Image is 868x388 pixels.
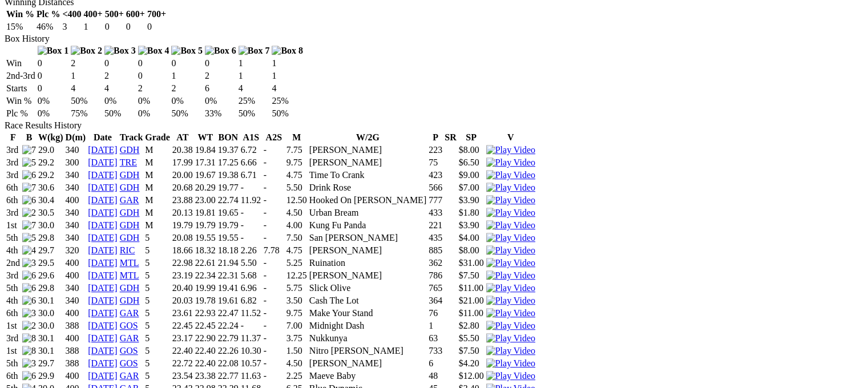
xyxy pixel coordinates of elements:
[486,195,535,205] img: Play Video
[195,207,216,219] td: 19.81
[286,245,308,256] td: 4.75
[286,157,308,168] td: 9.75
[171,108,203,119] td: 50%
[172,132,193,143] th: AT
[309,232,427,244] td: San [PERSON_NAME]
[22,321,36,331] img: 2
[5,120,863,131] div: Race Results History
[6,245,21,256] td: 4th
[486,245,535,256] img: Play Video
[309,207,427,219] td: Urban Bream
[486,145,535,155] img: Play Video
[486,270,535,280] a: View replay
[37,95,70,107] td: 0%
[195,132,216,143] th: WT
[263,144,285,156] td: -
[144,132,171,143] th: Grade
[309,182,427,193] td: Drink Rose
[217,195,239,206] td: 22.74
[65,169,87,181] td: 340
[22,270,36,281] img: 6
[428,144,443,156] td: 223
[263,245,285,256] td: 7.78
[172,169,193,181] td: 20.00
[486,145,535,155] a: View replay
[171,95,203,107] td: 0%
[263,182,285,193] td: -
[458,245,485,256] td: $8.00
[70,83,103,94] td: 4
[486,220,535,230] a: View replay
[22,220,36,231] img: 7
[104,46,136,56] img: Box 3
[309,245,427,256] td: [PERSON_NAME]
[428,220,443,231] td: 221
[486,358,535,369] img: Play Video
[240,132,262,143] th: A1S
[486,321,535,331] img: Play Video
[147,21,167,33] td: 0
[104,95,136,107] td: 0%
[70,70,103,82] td: 1
[120,321,138,330] a: GOS
[6,9,35,20] th: Win %
[120,358,138,368] a: GOS
[458,169,485,181] td: $9.00
[22,245,36,256] img: 4
[195,157,216,168] td: 17.31
[263,157,285,168] td: -
[204,95,237,107] td: 0%
[6,70,36,82] td: 2nd-3rd
[217,157,239,168] td: 17.25
[138,95,170,107] td: 0%
[238,58,271,69] td: 1
[486,283,535,293] img: Play Video
[271,95,304,107] td: 25%
[172,182,193,193] td: 20.68
[428,132,443,143] th: P
[286,132,308,143] th: M
[22,358,36,369] img: 3
[217,144,239,156] td: 19.37
[120,220,140,230] a: GDH
[6,132,21,143] th: F
[271,83,304,94] td: 4
[87,132,118,143] th: Date
[486,346,535,355] a: View replay
[104,70,136,82] td: 2
[486,233,535,243] img: Play Video
[486,233,535,242] a: View replay
[486,157,535,168] img: Play Video
[22,183,36,193] img: 7
[309,169,427,181] td: Time To Crank
[120,233,140,242] a: GDH
[271,58,304,69] td: 1
[65,144,87,156] td: 340
[88,333,118,343] a: [DATE]
[22,258,36,268] img: 3
[144,144,171,156] td: M
[428,169,443,181] td: 423
[240,245,262,256] td: 2.26
[195,144,216,156] td: 19.84
[217,132,239,143] th: BON
[486,245,535,255] a: View replay
[6,83,36,94] td: Starts
[6,169,21,181] td: 3rd
[6,58,36,69] td: Win
[38,157,64,168] td: 29.2
[120,296,140,305] a: GDH
[38,232,64,244] td: 29.8
[6,108,36,119] td: Plc %
[458,132,485,143] th: SP
[428,182,443,193] td: 566
[240,232,262,244] td: -
[38,132,64,143] th: W(kg)
[263,132,285,143] th: A2S
[204,70,237,82] td: 2
[309,144,427,156] td: [PERSON_NAME]
[126,21,146,33] td: 0
[172,232,193,244] td: 20.08
[62,21,82,33] td: 3
[6,195,21,206] td: 6th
